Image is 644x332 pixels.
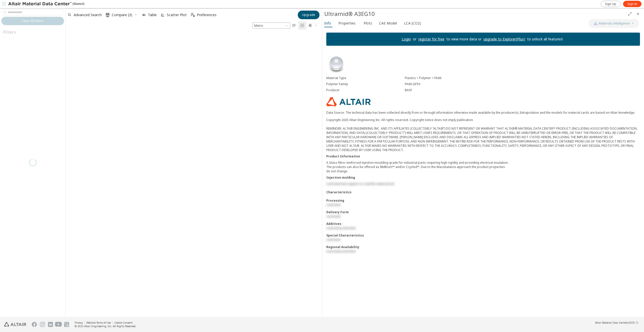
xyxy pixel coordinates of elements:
[326,226,640,230] div: ,
[326,226,340,230] span: restricted
[326,154,640,158] div: Product Information
[326,238,340,242] span: restricted
[418,37,444,41] a: register for free
[601,1,621,7] a: Sign Up
[326,233,640,238] div: Special Characteristics
[627,2,637,6] span: Sign In
[338,19,356,27] span: Properties
[341,226,355,230] span: restricted
[405,88,640,92] div: BASF
[634,10,642,18] button: Close
[74,13,102,17] span: Advanced Search
[252,22,290,29] div: Unit System
[525,37,565,42] p: to unlock all features!
[326,214,340,219] span: restricted
[595,321,627,324] span: Altair Material Data Center
[594,21,598,26] img: AI Copilot
[4,322,26,327] img: Altair Engineering
[112,13,132,17] span: Compare (3)
[326,97,371,106] img: Logo - Provider
[8,2,84,7] div: (Guest)
[326,222,640,226] div: Additives
[75,324,136,328] div: © 2025 Altair Engineering, Inc. All Rights Reserved.
[292,23,296,28] i: 
[623,1,641,7] a: Sign In
[364,19,372,27] span: Plots
[626,10,634,18] button: Full Screen
[326,190,640,194] div: Characteristics
[300,23,304,28] i: 
[191,13,195,17] i: 
[324,19,331,27] span: Info
[326,249,340,253] span: restricted
[326,203,340,207] span: restricted
[326,118,640,152] div: Copyright 2025 Altair Engineering Inc. All rights reserved. Copyright notice does not imply publi...
[114,321,133,324] a: Cookie Consent
[326,88,405,92] div: Producer
[444,37,484,42] p: to view more data or
[402,37,411,41] a: Login
[405,82,640,86] div: PA66-GF50
[326,182,394,186] span: restricted text register to read the material text
[411,37,418,42] p: or
[599,21,630,26] span: Materials Intelligence
[484,37,525,41] a: upgrade to Explorer(Plus)
[106,13,110,17] i: 
[326,249,640,253] div: ,
[405,76,640,80] div: Plastics > Polymer > PA66
[379,19,397,27] span: CAE Model
[324,10,626,18] div: Ultramid® A3EG10
[326,198,640,203] div: Processing
[326,76,405,80] div: Material Type
[148,13,157,17] span: Table
[605,2,616,6] span: Sign Up
[308,23,312,28] i: 
[167,13,187,17] span: Scatter Plot
[326,245,640,249] div: Regional Availability
[252,22,290,29] span: Metric
[341,249,355,253] span: restricted
[290,21,298,30] button: Table View
[197,13,217,17] span: Preferences
[326,82,405,86] div: Polymer Family
[298,11,319,19] button: Upgrade
[298,21,306,30] button: Tile View
[326,175,640,180] div: Injection molding
[326,54,346,74] img: Material Type Image
[75,321,83,324] a: Privacy
[326,210,640,214] div: Delivery Form
[306,21,319,30] button: Theme
[326,110,640,115] p: Data Source: The technical data has been collected directly from or through information otherwise...
[588,19,639,28] button: AI CopilotMaterials Intelligence
[595,321,638,324] div: (v2025.1)
[86,321,111,324] a: Website Terms of Use
[404,19,421,27] span: LCA (CO2)
[302,13,315,17] span: Upgrade
[8,2,72,7] img: Altair Material Data Center
[326,160,640,173] div: A Glass fibre reinforced injection moulding grade for industrial parts requiring high rigidity an...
